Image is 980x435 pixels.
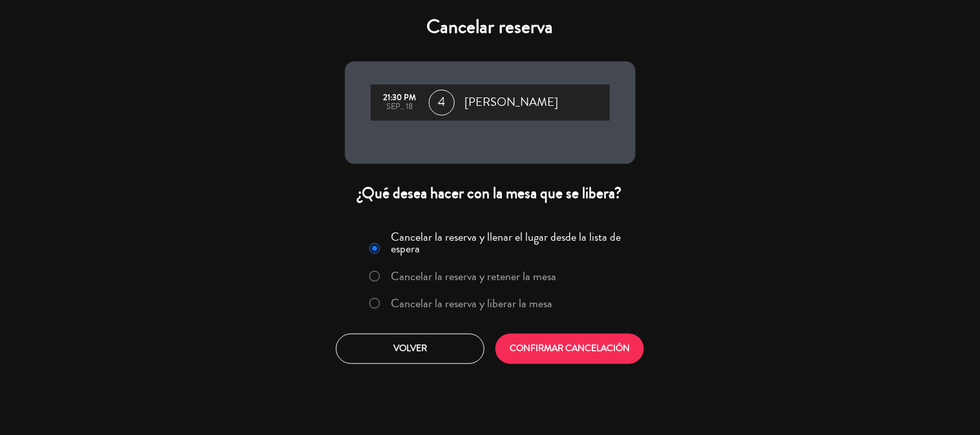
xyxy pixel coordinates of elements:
[495,334,644,364] button: CONFIRMAR CANCELACIÓN
[345,183,636,203] div: ¿Qué desea hacer con la mesa que se libera?
[377,103,422,112] div: sep., 18
[336,334,485,364] button: Volver
[391,298,552,309] label: Cancelar la reserva y liberar la mesa
[377,94,422,103] div: 21:30 PM
[429,90,455,116] span: 4
[391,231,627,254] label: Cancelar la reserva y llenar el lugar desde la lista de espera
[465,93,559,112] span: [PERSON_NAME]
[391,270,556,282] label: Cancelar la reserva y retener la mesa
[345,15,636,39] h4: Cancelar reserva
